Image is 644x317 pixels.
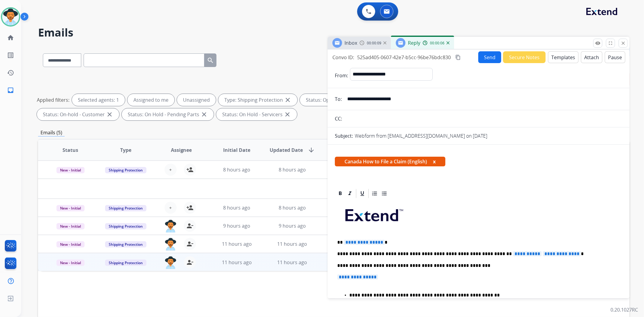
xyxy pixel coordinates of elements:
span: Initial Date [223,146,250,154]
img: avatar [2,8,19,25]
mat-icon: home [7,34,14,41]
span: Status [62,146,78,154]
mat-icon: search [207,57,214,64]
span: + [169,166,172,173]
span: 11 hours ago [222,241,252,247]
span: 00:00:09 [367,41,381,46]
span: 00:00:06 [430,41,444,46]
p: 0.20.1027RC [610,306,638,313]
span: New - Initial [56,205,85,211]
span: 11 hours ago [222,259,252,266]
div: Status: On Hold - Servicers [216,108,297,120]
mat-icon: arrow_downward [308,146,315,154]
div: Type: Shipping Protection [218,94,297,106]
span: Type [120,146,131,154]
div: Bullet List [380,189,389,198]
span: + [169,204,172,211]
div: Ordered List [370,189,379,198]
button: x [433,158,436,165]
p: Webform from [EMAIL_ADDRESS][DOMAIN_NAME] on [DATE] [355,132,487,139]
button: + [165,164,177,176]
span: 9 hours ago [279,223,306,229]
span: Reply [408,40,420,46]
button: + [165,202,177,214]
mat-icon: remove_red_eye [595,40,601,46]
span: New - Initial [56,260,85,266]
p: To: [335,95,342,103]
span: 8 hours ago [223,166,250,173]
div: Unassigned [177,94,216,106]
span: Shipping Protection [105,223,146,229]
span: New - Initial [56,167,85,173]
mat-icon: history [7,69,14,76]
mat-icon: person_remove [186,240,194,248]
span: 8 hours ago [279,166,306,173]
h2: Emails [38,27,630,39]
span: 11 hours ago [277,241,307,247]
span: Shipping Protection [105,167,146,173]
p: Subject: [335,132,353,139]
mat-icon: close [284,96,291,104]
mat-icon: person_add [186,166,194,173]
span: Shipping Protection [105,241,146,248]
span: Assignee [171,146,192,154]
span: 8 hours ago [279,204,306,211]
mat-icon: person_remove [186,259,194,266]
mat-icon: fullscreen [608,40,613,46]
mat-icon: list_alt [7,52,14,59]
span: 525ad405-0607-42e7-b5cc-96be76bdc830 [357,54,451,61]
mat-icon: close [284,111,291,118]
button: Templates [548,51,578,63]
span: Shipping Protection [105,205,146,211]
span: Canada How to File a Claim (English) [335,157,445,166]
p: Emails (5) [38,129,65,136]
button: Attach [581,51,602,63]
mat-icon: inbox [7,87,14,94]
div: Assigned to me [127,94,175,106]
div: Status: Open - All [300,94,359,106]
span: Updated Date [270,146,303,154]
mat-icon: person_add [186,204,194,211]
mat-icon: close [620,40,626,46]
span: 8 hours ago [223,204,250,211]
div: Status: On-hold - Customer [37,108,119,120]
img: agent-avatar [165,256,177,269]
img: agent-avatar [165,238,177,251]
span: 11 hours ago [277,259,307,266]
p: Convo ID: [332,54,354,61]
div: Selected agents: 1 [72,94,125,106]
div: Underline [358,189,367,198]
div: Bold [336,189,345,198]
span: 9 hours ago [223,223,250,229]
mat-icon: close [200,111,208,118]
div: Status: On Hold - Pending Parts [122,108,214,120]
span: Shipping Protection [105,260,146,266]
p: Applied filters: [37,96,69,104]
img: agent-avatar [165,220,177,232]
div: Italic [345,189,354,198]
span: Inbox [344,40,357,46]
mat-icon: person_remove [186,222,194,229]
button: Secure Notes [503,51,546,63]
button: Pause [605,51,625,63]
mat-icon: content_copy [455,55,461,60]
p: CC: [335,115,342,122]
mat-icon: close [106,111,113,118]
span: New - Initial [56,223,85,229]
span: New - Initial [56,241,85,248]
p: From: [335,72,348,79]
button: Send [478,51,501,63]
